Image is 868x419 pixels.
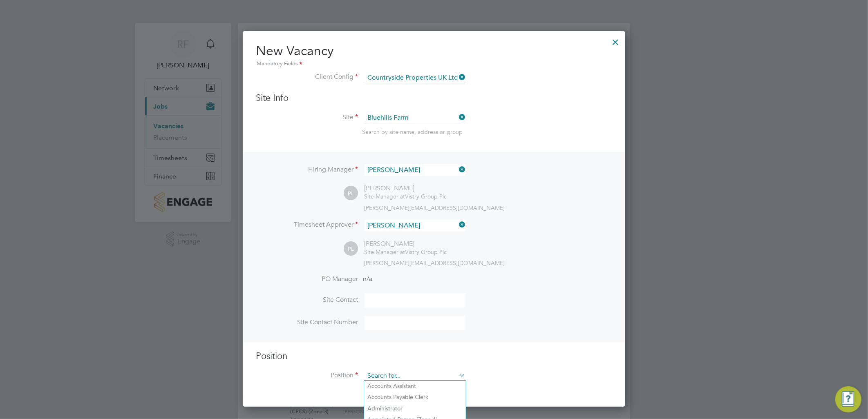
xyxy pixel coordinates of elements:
span: n/a [363,275,372,283]
label: Client Config [256,73,358,81]
h2: New Vacancy [256,42,612,69]
input: Search for... [365,220,465,232]
label: Site Contact [256,296,358,304]
h3: Site Info [256,92,612,104]
span: PL [344,186,358,201]
span: [PERSON_NAME][EMAIL_ADDRESS][DOMAIN_NAME] [364,259,505,267]
label: Hiring Manager [256,165,358,174]
li: Accounts Payable Clerk [364,392,466,403]
li: Accounts Assistant [364,381,466,392]
input: Search for... [365,72,465,84]
div: Vistry Group Plc [364,193,447,200]
span: Site Manager at [364,248,405,256]
span: [PERSON_NAME][EMAIL_ADDRESS][DOMAIN_NAME] [364,204,505,212]
li: Administrator [364,403,466,414]
input: Search for... [365,370,465,382]
div: Mandatory Fields [256,60,612,69]
input: Search for... [365,164,465,176]
label: Site [256,113,358,122]
span: Site Manager at [364,193,405,200]
span: PL [344,242,358,256]
div: [PERSON_NAME] [364,184,447,193]
h3: Position [256,350,612,362]
span: Search by site name, address or group [362,128,463,136]
input: Search for... [365,112,465,124]
label: Position [256,371,358,380]
label: PO Manager [256,275,358,283]
label: Timesheet Approver [256,221,358,229]
div: Vistry Group Plc [364,248,447,256]
div: [PERSON_NAME] [364,240,447,248]
button: Engage Resource Center [835,386,861,412]
label: Site Contact Number [256,318,358,327]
